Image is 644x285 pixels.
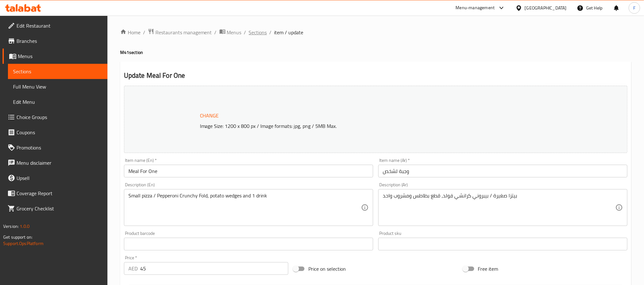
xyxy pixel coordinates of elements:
[308,265,346,273] span: Price on selection
[17,205,102,212] span: Grocery Checklist
[633,4,635,11] span: F
[378,165,627,177] input: Enter name Ar
[383,193,615,223] textarea: بيتزا صغيرة / بيبروني كرانشي فولد، قطع بطاطس ومشروب واحد
[134,96,139,101] img: F3B07CAE957C7F49CBE70493996919BD
[124,165,373,177] input: Enter name En
[128,265,138,272] p: AED
[120,29,140,36] a: Home
[120,49,631,56] h4: M41 section
[270,29,272,36] li: /
[197,109,222,122] button: Change
[17,22,102,30] span: Edit Restaurant
[18,52,102,60] span: Menus
[124,71,627,80] h2: Update Meal For One
[3,140,107,155] a: Promotions
[17,113,102,121] span: Choice Groups
[17,144,102,151] span: Promotions
[3,222,19,230] span: Version:
[8,79,107,94] a: Full Menu View
[249,29,267,36] a: Sections
[148,28,212,36] a: Restaurants management
[128,193,361,223] textarea: Small pizza / Pepperoni Crunchy Fold, potato wedges and 1 drink
[17,159,102,167] span: Menu disclaimer
[200,111,219,120] span: Change
[120,28,631,36] nav: breadcrumb
[124,238,373,250] input: Please enter product barcode
[274,29,304,36] span: item / update
[3,201,107,216] a: Grocery Checklist
[227,29,242,36] span: Menus
[456,4,495,12] div: Menu-management
[17,189,102,197] span: Coverage Report
[3,49,107,64] a: Menus
[155,29,212,36] span: Restaurants management
[3,109,107,125] a: Choice Groups
[3,233,32,241] span: Get support on:
[197,122,560,130] p: Image Size: 1200 x 800 px / Image formats: jpg, png / 5MB Max.
[143,29,145,36] li: /
[378,238,627,250] input: Please enter product sku
[17,174,102,182] span: Upsell
[525,4,567,11] div: [GEOGRAPHIC_DATA]
[3,239,44,248] a: Support.OpsPlatform
[8,64,107,79] a: Sections
[13,68,102,75] span: Sections
[478,265,498,273] span: Free item
[20,222,30,230] span: 1.0.0
[3,125,107,140] a: Coupons
[13,83,102,90] span: Full Menu View
[219,28,242,36] a: Menus
[3,170,107,186] a: Upsell
[3,33,107,49] a: Branches
[244,29,246,36] li: /
[3,155,107,170] a: Menu disclaimer
[215,29,217,36] li: /
[3,18,107,33] a: Edit Restaurant
[140,262,288,275] input: Please enter price
[8,94,107,109] a: Edit Menu
[3,186,107,201] a: Coverage Report
[17,37,102,45] span: Branches
[17,129,102,136] span: Coupons
[13,98,102,106] span: Edit Menu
